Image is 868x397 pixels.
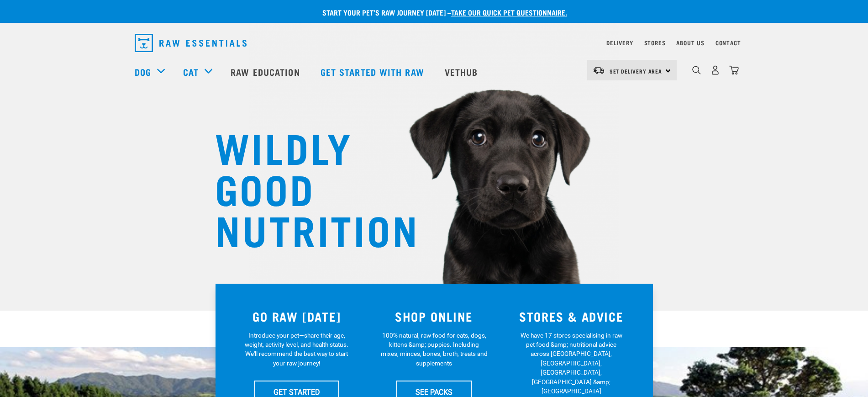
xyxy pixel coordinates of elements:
h3: SHOP ONLINE [371,309,497,323]
p: Introduce your pet—share their age, weight, activity level, and health status. We'll recommend th... [243,331,350,368]
h1: WILDLY GOOD NUTRITION [215,126,398,249]
a: Raw Education [221,53,311,90]
nav: dropdown navigation [127,30,741,56]
p: We have 17 stores specialising in raw pet food &amp; nutritional advice across [GEOGRAPHIC_DATA],... [518,331,625,396]
a: Contact [715,41,741,44]
img: van-moving.png [593,66,605,74]
img: Raw Essentials Logo [135,34,247,52]
p: 100% natural, raw food for cats, dogs, kittens &amp; puppies. Including mixes, minces, bones, bro... [380,331,488,368]
a: Get started with Raw [311,53,436,90]
a: Dog [135,65,151,79]
a: Delivery [606,41,633,44]
img: user.png [710,65,720,75]
img: home-icon-1@2x.png [692,66,701,74]
a: Cat [183,65,199,79]
a: Vethub [436,53,489,90]
span: Set Delivery Area [610,69,663,73]
a: About Us [676,41,704,44]
a: take our quick pet questionnaire. [451,10,567,14]
h3: GO RAW [DATE] [234,309,360,323]
a: Stores [644,41,666,44]
img: home-icon@2x.png [729,65,739,75]
h3: STORES & ADVICE [508,309,635,323]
